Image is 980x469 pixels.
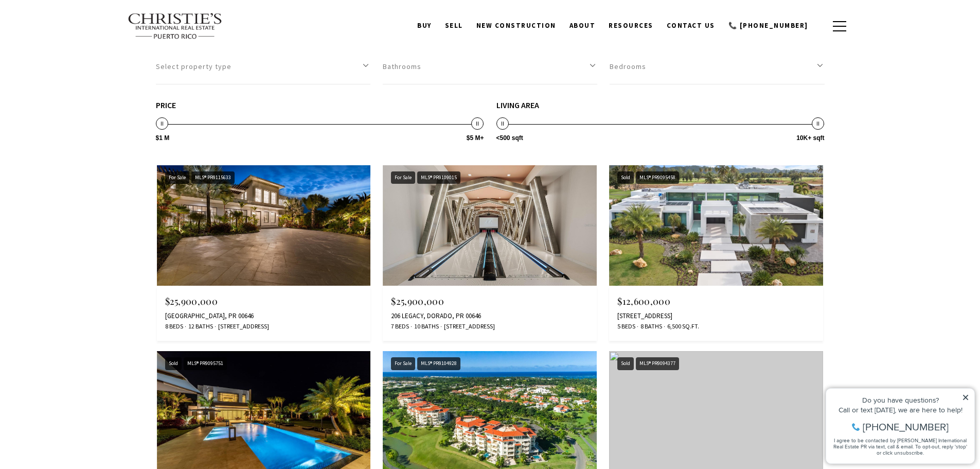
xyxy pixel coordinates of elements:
span: $25,900,000 [391,295,444,307]
div: For Sale [165,171,189,184]
span: $1 M [156,135,170,141]
a: SELL [438,16,470,36]
div: MLS® PR9094377 [636,357,679,370]
span: 8 Beds [165,322,183,331]
a: BUY [411,16,438,36]
span: I agree to be contacted by [PERSON_NAME] International Real Estate PR via text, call & email. To ... [13,63,147,83]
div: [STREET_ADDRESS] [617,312,815,320]
a: Sold Sold MLS® PR9095458 $12,600,000 [STREET_ADDRESS] 5 Beds 8 Baths 6,500 Sq.Ft. [609,165,823,341]
img: Sold [609,165,823,286]
a: Resources [602,16,660,36]
div: Call or text [DATE], we are here to help! [11,33,149,40]
div: MLS® PR9095458 [636,171,679,184]
span: New Construction [476,21,556,30]
div: For Sale [391,357,415,370]
span: 10 Baths [412,322,439,331]
div: Do you have questions? [11,23,149,30]
span: 8 Baths [638,322,662,331]
a: For Sale For Sale MLS® PR9109015 $25,900,000 206 LEGACY, DORADO, PR 00646 7 Beds 10 Baths [STREET... [383,165,597,341]
div: Sold [617,357,634,370]
div: MLS® PR9109015 [417,171,460,184]
a: search [815,21,826,32]
div: Sold [617,171,634,184]
a: New Construction [470,16,563,36]
div: MLS® PR9115633 [191,171,235,184]
div: Sold [165,357,182,370]
span: [STREET_ADDRESS] [441,322,495,331]
span: 12 Baths [186,322,213,331]
span: 7 Beds [391,322,409,331]
div: [GEOGRAPHIC_DATA], PR 00646 [165,312,363,320]
span: 5 Beds [617,322,635,331]
div: 206 LEGACY, DORADO, PR 00646 [391,312,589,320]
span: 6,500 Sq.Ft. [665,322,699,331]
span: $25,900,000 [165,295,218,307]
button: button [826,11,853,41]
span: 10K+ sqft [796,135,824,141]
span: 📞 [PHONE_NUMBER] [728,21,808,30]
a: Contact Us [660,16,722,36]
span: <500 sqft [496,135,523,141]
img: For Sale [157,165,371,286]
span: [STREET_ADDRESS] [216,322,269,331]
span: [PHONE_NUMBER] [42,48,128,59]
a: About [563,16,602,36]
span: Contact Us [667,21,715,30]
button: Bedrooms [610,49,824,84]
div: MLS® PR9104928 [417,357,460,370]
img: For Sale [383,165,597,286]
div: For Sale [391,171,415,184]
span: $5 M+ [467,135,484,141]
div: MLS® PR9095751 [184,357,227,370]
a: For Sale For Sale MLS® PR9115633 $25,900,000 [GEOGRAPHIC_DATA], PR 00646 8 Beds 12 Baths [STREET_... [157,165,371,341]
a: call 9393373000 [722,16,815,36]
img: Christie's International Real Estate text transparent background [128,13,223,40]
button: Bathrooms [383,49,597,84]
span: $12,600,000 [617,295,670,307]
button: Select property type [156,49,370,84]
